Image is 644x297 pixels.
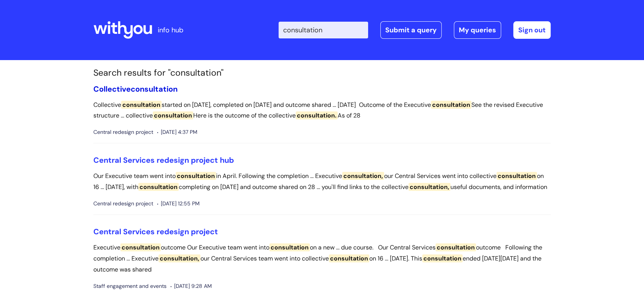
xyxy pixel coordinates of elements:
span: [DATE] 9:28 AM [170,281,212,291]
span: consultation [431,101,471,109]
span: consultation [121,101,162,109]
span: consultation [436,243,476,251]
span: Central redesign project [93,127,153,137]
h1: Search results for "consultation" [93,68,551,78]
span: consultation, [409,183,450,191]
input: Search [279,22,368,38]
a: Sign out [513,21,551,39]
span: [DATE] 12:55 PM [157,199,200,208]
span: consultation [176,172,216,180]
span: consultation [153,111,193,119]
span: consultation [120,243,161,251]
span: Staff engagement and events [93,281,167,291]
span: consultation [131,84,178,94]
p: Executive outcome Our Executive team went into on a new ... due course. Our Central Services outc... [93,242,551,275]
a: Submit a query [380,21,442,39]
a: Central Services redesign project hub [93,155,234,165]
span: consultation [138,183,179,191]
p: Our Executive team went into in April. Following the completion ... Executive our Central Service... [93,171,551,193]
span: consultation [329,254,369,262]
span: consultation. [296,111,338,119]
span: Central redesign project [93,199,153,208]
p: info hub [158,24,183,36]
div: | - [279,21,551,39]
span: [DATE] 4:37 PM [157,127,197,137]
a: Collectiveconsultation [93,84,178,94]
span: consultation [422,254,463,262]
span: consultation, [159,254,200,262]
span: consultation [497,172,537,180]
a: Central Services redesign project [93,227,218,237]
p: Collective started on [DATE], completed on [DATE] and outcome shared ... [DATE] Outcome of the Ex... [93,100,551,122]
a: My queries [454,21,501,39]
span: consultation, [342,172,384,180]
span: consultation [269,243,310,251]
